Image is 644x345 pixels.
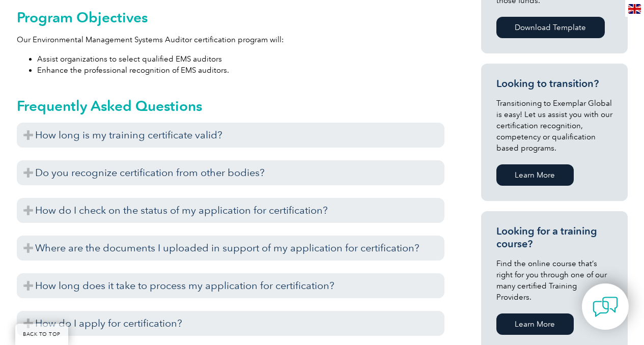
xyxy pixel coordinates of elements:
h3: Looking for a training course? [496,225,612,250]
h3: Where are the documents I uploaded in support of my application for certification? [17,236,444,261]
li: Assist organizations to select qualified EMS auditors [37,53,444,65]
h2: Frequently Asked Questions [17,98,444,114]
p: Find the online course that’s right for you through one of our many certified Training Providers. [496,258,612,303]
h3: How long is my training certificate valid? [17,123,444,148]
h2: Program Objectives [17,9,444,25]
h3: Do you recognize certification from other bodies? [17,160,444,185]
p: Transitioning to Exemplar Global is easy! Let us assist you with our certification recognition, c... [496,98,612,154]
p: Our Environmental Management Systems Auditor certification program will: [17,34,444,45]
img: contact-chat.png [593,294,618,320]
a: Download Template [496,17,605,38]
a: Learn More [496,164,574,186]
h3: How do I check on the status of my application for certification? [17,198,444,223]
img: en [628,4,641,14]
h3: How long does it take to process my application for certification? [17,273,444,298]
a: BACK TO TOP [15,324,68,345]
h3: Looking to transition? [496,77,612,90]
a: Learn More [496,313,574,335]
h3: How do I apply for certification? [17,311,444,336]
li: Enhance the professional recognition of EMS auditors. [37,65,444,76]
